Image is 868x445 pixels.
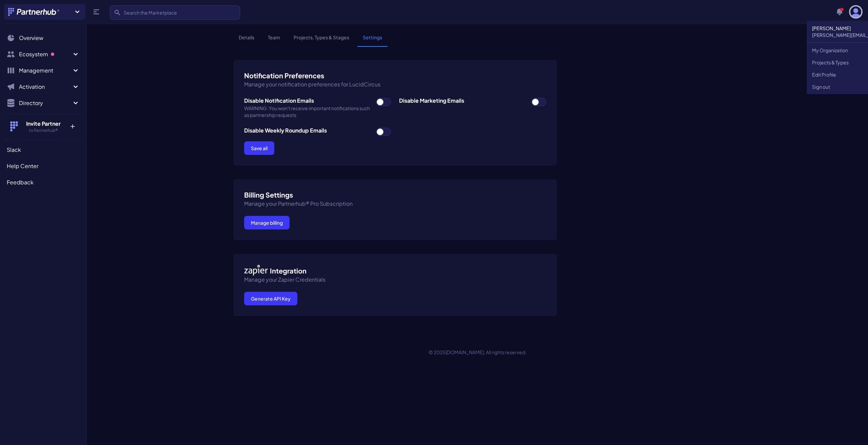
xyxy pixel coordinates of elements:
button: Management [4,64,82,77]
p: + [65,120,80,130]
span: Overview [19,34,43,42]
span: Feedback [7,178,34,186]
h4: Invite Partner [21,120,65,128]
button: Activation [4,80,82,94]
div: Disable Marketing Emails [399,97,527,105]
a: Overview [4,31,82,45]
img: Partnerhub® Logo [8,8,60,16]
a: Projects, Types & Stages [288,34,355,47]
span: Directory [19,99,72,107]
p: © 2025 . All rights reserved. [87,349,868,356]
span: Activation [19,83,72,91]
img: user photo [850,6,861,17]
div: Disable Weekly Roundup Emails [244,126,372,135]
a: Slack [4,143,82,157]
span: Help Center [7,162,38,170]
button: Save all [244,141,274,155]
span: Ecosystem [19,50,72,58]
span: Management [19,66,72,75]
button: Generate API Key [244,292,297,305]
a: Settings [357,34,388,47]
p: Manage your Partnerhub® Pro Subscription [244,200,546,208]
input: Search the Marketplace [110,5,240,20]
a: [DOMAIN_NAME] [446,349,484,355]
button: Invite Partner to Partnerhub® + [4,114,82,139]
div: Disable Notification Emails [244,97,372,105]
span: Integration [270,266,307,276]
p: Manage your Zapier Credentials [244,276,546,284]
a: Feedback [4,176,82,189]
a: Help Center [4,159,82,173]
a: Team [262,34,285,47]
button: Manage billing [244,216,290,229]
h3: Notification Preferences [244,71,546,80]
h3: Billing Settings [244,190,546,200]
button: Ecosystem [4,47,82,61]
a: Details [233,34,260,47]
p: Manage your notification preferences for LucidCircus [244,80,546,88]
span: Slack [7,146,21,154]
button: Directory [4,96,82,110]
h5: to Partnerhub® [21,128,65,133]
div: WARNING: You won't receive important notifications such as partnership requests [244,105,372,118]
